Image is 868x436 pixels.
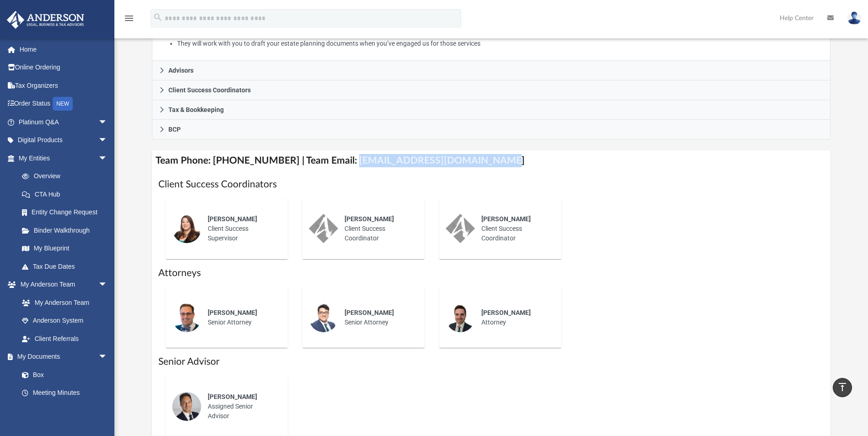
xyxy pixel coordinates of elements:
a: Anderson System [13,312,117,330]
div: Senior Attorney [338,302,418,334]
span: [PERSON_NAME] [481,215,531,223]
span: BCP [168,126,181,133]
a: Order StatusNEW [6,95,121,113]
a: My Blueprint [13,239,117,258]
a: Digital Productsarrow_drop_down [6,131,121,149]
div: NEW [53,97,73,111]
div: Client Success Supervisor [201,208,281,250]
div: Client Success Coordinator [475,208,555,250]
li: They will work with you to draft your estate planning documents when you’ve engaged us for those ... [177,38,824,49]
a: Tax Due Dates [13,257,121,276]
div: Attorney [475,302,555,334]
span: Advisors [168,67,194,74]
img: Anderson Advisors Platinum Portal [4,11,87,29]
span: arrow_drop_down [98,131,117,150]
span: [PERSON_NAME] [208,215,257,223]
a: Tax Organizers [6,76,121,95]
a: Advisors [152,61,830,80]
span: arrow_drop_down [98,113,117,132]
a: vertical_align_top [833,378,852,397]
a: Box [13,366,112,384]
a: Client Success Coordinators [152,80,830,100]
span: Client Success Coordinators [168,87,251,93]
a: My Documentsarrow_drop_down [6,348,117,366]
h1: Client Success Coordinators [158,178,824,191]
a: Home [6,40,121,58]
a: Online Ordering [6,58,121,77]
a: Binder Walkthrough [13,221,121,239]
i: search [153,12,163,22]
span: [PERSON_NAME] [208,309,257,316]
a: My Anderson Team [13,293,112,312]
a: Forms Library [13,402,112,420]
a: Tax & Bookkeeping [152,100,830,120]
span: [PERSON_NAME] [345,309,394,316]
a: BCP [152,120,830,139]
h1: Senior Advisor [158,355,824,368]
a: My Entitiesarrow_drop_down [6,149,121,167]
a: Overview [13,167,121,186]
img: thumbnail [172,392,201,421]
div: Senior Attorney [201,302,281,334]
span: [PERSON_NAME] [481,309,531,316]
h1: Attorneys [158,266,824,280]
img: thumbnail [446,214,475,243]
a: CTA Hub [13,185,121,203]
a: menu [124,17,135,24]
span: [PERSON_NAME] [345,215,394,223]
a: My Anderson Teamarrow_drop_down [6,276,117,294]
span: arrow_drop_down [98,348,117,367]
div: Assigned Senior Advisor [201,386,281,427]
span: arrow_drop_down [98,149,117,168]
a: Client Referrals [13,330,117,348]
span: Tax & Bookkeeping [168,106,224,113]
a: Entity Change Request [13,203,121,222]
img: thumbnail [172,214,201,243]
span: [PERSON_NAME] [208,393,257,400]
div: Client Success Coordinator [338,208,418,250]
img: thumbnail [309,303,338,332]
i: menu [124,13,135,24]
a: Meeting Minutes [13,384,117,402]
img: thumbnail [309,214,338,243]
img: User Pic [847,11,861,25]
img: thumbnail [172,303,201,332]
i: vertical_align_top [837,382,848,393]
a: Platinum Q&Aarrow_drop_down [6,113,121,131]
img: thumbnail [446,303,475,332]
h4: Team Phone: [PHONE_NUMBER] | Team Email: [EMAIL_ADDRESS][DOMAIN_NAME] [152,150,830,171]
span: arrow_drop_down [98,276,117,294]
